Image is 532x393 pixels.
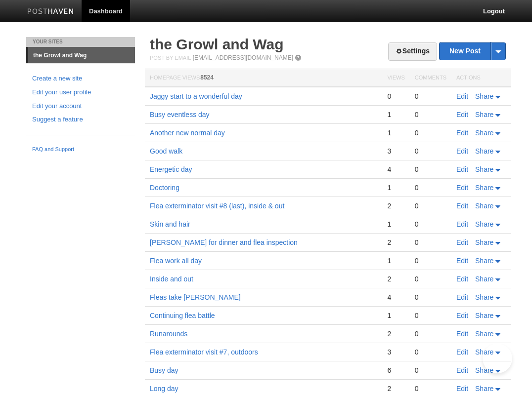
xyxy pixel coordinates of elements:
a: Another new normal day [150,129,225,137]
span: Share [475,366,493,374]
th: Comments [410,69,451,87]
a: Flea exterminator visit #8 (last), inside & out [150,202,284,210]
a: Long day [150,385,178,393]
a: Flea exterminator visit #7, outdoors [150,348,258,356]
a: Flea work all day [150,257,202,265]
div: 0 [415,256,446,265]
div: 6 [387,366,404,375]
div: 0 [415,128,446,137]
a: Settings [388,42,437,61]
div: 1 [387,110,404,119]
div: 4 [387,165,404,174]
a: Edit your account [32,101,129,112]
div: 1 [387,311,404,320]
a: Create a new site [32,74,129,84]
a: Skin and hair [150,220,190,228]
a: Edit [456,111,468,118]
a: FAQ and Support [32,145,129,154]
div: 0 [415,183,446,192]
div: 2 [387,238,404,247]
img: Posthaven-bar [27,8,74,16]
div: 0 [415,110,446,119]
div: 0 [415,165,446,174]
span: Share [475,312,493,319]
div: 0 [415,238,446,247]
span: Share [475,92,493,100]
div: 0 [415,311,446,320]
span: Share [475,202,493,210]
a: Edit [456,330,468,338]
a: Energetic day [150,165,192,173]
span: Share [475,147,493,155]
div: 0 [415,348,446,356]
div: 0 [415,384,446,393]
span: Share [475,184,493,192]
a: Edit [456,312,468,319]
a: Runarounds [150,330,187,338]
div: 0 [415,275,446,283]
div: 2 [387,275,404,283]
div: 0 [415,201,446,210]
a: Good walk [150,147,182,155]
div: 0 [415,293,446,302]
a: Edit [456,220,468,228]
span: Share [475,238,493,246]
a: Edit [456,129,468,137]
div: 0 [387,92,404,101]
a: Edit [456,257,468,265]
span: Share [475,129,493,137]
div: 1 [387,128,404,137]
div: 0 [415,366,446,375]
div: 0 [415,329,446,338]
th: Homepage Views [145,69,382,87]
span: Share [475,275,493,283]
a: the Growl and Wag [28,47,135,63]
span: 8524 [200,74,214,81]
a: Edit [456,238,468,246]
div: 2 [387,384,404,393]
a: Edit your user profile [32,87,129,98]
span: Post by Email [150,55,191,61]
div: 0 [415,147,446,156]
a: Edit [456,92,468,100]
a: Edit [456,385,468,393]
a: Busy day [150,366,178,374]
a: Edit [456,165,468,173]
div: 2 [387,201,404,210]
a: [PERSON_NAME] for dinner and flea inspection [150,238,298,246]
a: Edit [456,202,468,210]
div: 2 [387,329,404,338]
a: Suggest a feature [32,115,129,125]
a: Edit [456,275,468,283]
a: Edit [456,184,468,192]
div: 1 [387,183,404,192]
div: 4 [387,293,404,302]
span: Share [475,111,493,118]
span: Share [475,165,493,173]
div: 0 [415,220,446,229]
a: Fleas take [PERSON_NAME] [150,293,241,301]
li: Your Sites [26,37,135,47]
div: 3 [387,147,404,156]
div: 1 [387,256,404,265]
a: Inside and out [150,275,193,283]
span: Share [475,330,493,338]
a: Busy eventless day [150,111,210,118]
a: Edit [456,366,468,374]
div: 1 [387,220,404,229]
iframe: Help Scout Beacon - Open [483,344,512,373]
a: Edit [456,293,468,301]
div: 0 [415,92,446,101]
a: Edit [456,147,468,155]
a: New Post [440,42,505,60]
span: Share [475,348,493,356]
span: Share [475,385,493,393]
a: Jaggy start to a wonderful day [150,92,242,100]
a: Continuing flea battle [150,312,215,319]
th: Views [382,69,409,87]
span: Share [475,220,493,228]
a: Doctoring [150,184,179,192]
a: Edit [456,348,468,356]
span: Share [475,257,493,265]
div: 3 [387,348,404,356]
